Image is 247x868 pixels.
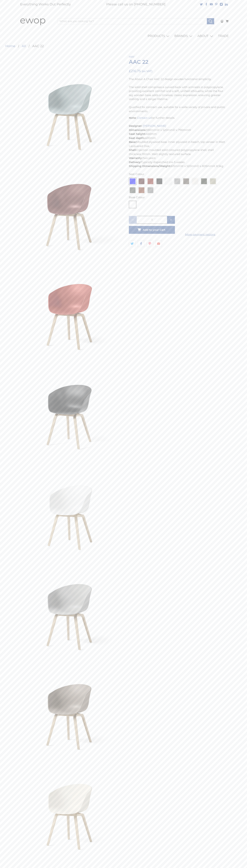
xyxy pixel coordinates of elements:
img: HAY About A Chair AAC22 Warm Red with Matt Lacquered Oak Base [22,255,118,351]
p: 590mmW x 520mmD x 790mmH 460mm 400mm Moulded plywood base. Inner plywood in beech, top veneer in ... [129,116,225,168]
strong: Dimensions: [129,128,146,132]
a: PRODUCTS [145,31,172,41]
a: More payment options [177,233,223,237]
p: Please call us on [PHONE_NUMBER] [106,2,165,7]
a: Contact us [137,116,151,119]
small: (ex VAT) [142,69,152,73]
strong: Note: [129,116,136,119]
strong: Seat height: [129,132,146,136]
span: for further details. [151,116,175,119]
div: Base Colour [129,195,225,199]
input: What are you looking for? [58,18,207,24]
nav: breadcrumbs [5,44,44,48]
img: HAY About A Chair AAC22 Dusty Blue with Matt Lacquered Oak BaseHAY About A Chair AAC22 Brick with... [22,155,118,251]
a: [PERSON_NAME] [143,124,166,128]
strong: Shipping Dimensions/Weight: [129,164,171,168]
div: Seat Colour [129,172,225,176]
strong: Shell: [129,148,137,152]
img: HAY About A Chair AAC22 Black with Matt Lacquered Oak Base [22,355,118,451]
a: ABOUT [195,31,216,41]
a: BRANDS [172,31,195,41]
span: Add to your Cart [143,228,165,231]
strong: Base: [129,140,136,144]
strong: Delivery: [129,160,141,164]
h1: AAC 22 [129,59,225,65]
p: The About A Chair AAC 22 design exudes functional simplicity. The solid shell comprises a curved ... [129,77,225,113]
img: HAY About A Chair AAC22 White with Matt Lacquered Oak Legs [22,455,118,551]
img: HAY About A Chair AAC22 Cream White with Matt Lacquered Oak Base [22,755,118,851]
button: Add to your Cart [129,226,175,234]
nav: main navigation [16,31,231,41]
strong: Designer: [129,124,142,128]
strong: Seat depth: [129,136,145,140]
p: Everything Works Out Perfectly [20,2,71,7]
a: TRADE [216,31,231,41]
li: AAC 22 [26,44,44,48]
span: Typically dispatched in [141,160,171,164]
img: HAY About A Chair AAC22 Dusty Blue with Matt Lacquered Oak Base [22,55,118,151]
img: HAY About A Chair AAC22 Concrete Grey with Matt Lacquered Oak Base [22,555,118,651]
strong: Warranty: [129,156,142,160]
a: Home [5,44,15,48]
a: All [22,44,26,48]
a: HAY [129,55,135,58]
img: HAY About A Chair AAC22 Khaki with Matt Lacquered Oak Base [22,655,118,751]
span: £216.75 [129,69,141,73]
